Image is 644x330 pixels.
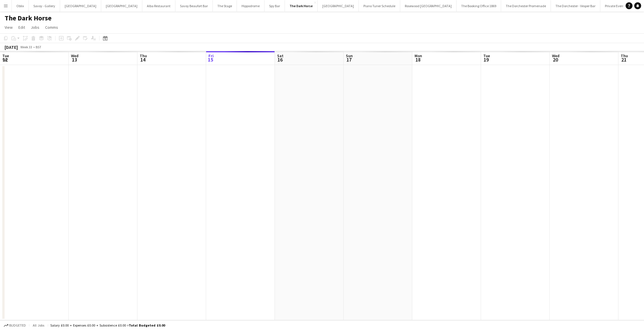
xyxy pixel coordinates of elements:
a: Comms [43,24,60,31]
button: The Booking Office 1869 [457,0,501,11]
span: 16 [276,56,283,63]
a: View [2,24,15,31]
span: Total Budgeted £0.00 [129,323,165,327]
a: Edit [16,24,27,31]
span: All jobs [32,323,45,327]
span: 13 [70,56,78,63]
div: Salary £0.00 + Expenses £0.00 + Subsistence £0.00 = [50,323,165,327]
div: [DATE] [5,44,18,50]
button: Savoy Beaufort Bar [175,0,213,11]
span: Edit [18,25,25,30]
span: Jobs [31,25,39,30]
span: View [5,25,13,30]
button: [GEOGRAPHIC_DATA] [318,0,359,11]
button: The Dorchester - Vesper Bar [551,0,600,11]
button: Piano Tuner Schedule [359,0,400,11]
button: Rosewood [GEOGRAPHIC_DATA] [400,0,457,11]
span: Tue [2,53,9,58]
h1: The Dark Horse [5,14,51,22]
span: Thu [621,53,628,58]
button: [GEOGRAPHIC_DATA] [101,0,142,11]
button: Spy Bar [264,0,285,11]
a: Jobs [28,24,42,31]
button: Alba Restaurant [142,0,175,11]
span: 17 [345,56,353,63]
span: 12 [1,56,9,63]
button: Budgeted [3,322,27,329]
span: 21 [620,56,628,63]
span: Mon [415,53,422,58]
button: Oblix [12,0,29,11]
span: Week 33 [19,45,33,49]
span: Wed [552,53,559,58]
div: BST [36,45,41,49]
button: Private Events [600,0,630,11]
button: The Dorchester Promenade [501,0,551,11]
span: Tue [483,53,490,58]
button: Savoy - Gallery [29,0,60,11]
span: 14 [139,56,147,63]
span: 19 [482,56,490,63]
span: Thu [140,53,147,58]
span: Fri [208,53,214,58]
span: Sun [346,53,353,58]
span: 20 [551,56,559,63]
button: The Dark Horse [285,0,318,11]
button: The Stage [213,0,237,11]
span: 18 [414,56,422,63]
button: Hippodrome [237,0,264,11]
span: Comms [45,25,58,30]
button: [GEOGRAPHIC_DATA] [60,0,101,11]
span: Budgeted [9,323,26,327]
span: 15 [208,56,214,63]
span: Wed [71,53,78,58]
span: Sat [277,53,283,58]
